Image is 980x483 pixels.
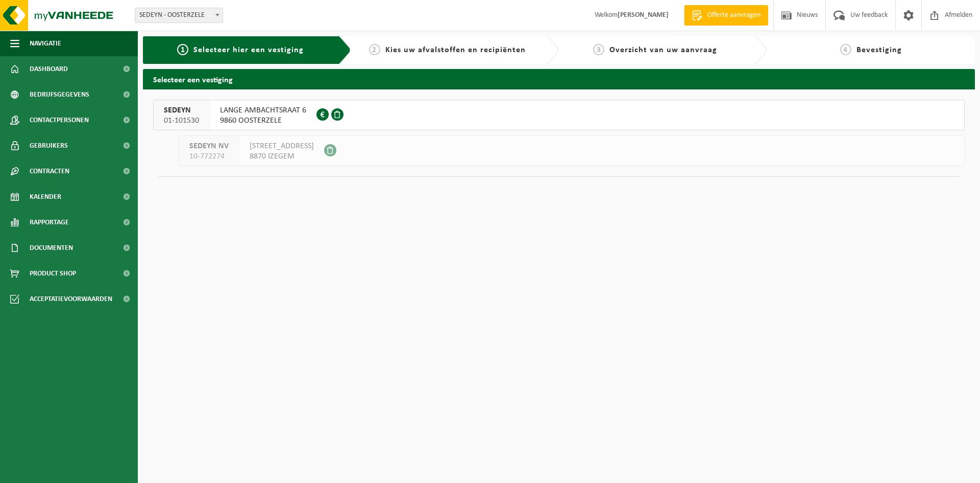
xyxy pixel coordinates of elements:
[30,31,61,56] span: Navigatie
[30,56,68,82] span: Dashboard
[30,107,89,133] span: Contactpersonen
[164,105,199,116] span: SEDEYN
[193,46,304,54] span: Selecteer hier een vestiging
[164,116,199,126] span: 01-101530
[385,46,526,54] span: Kies uw afvalstoffen en recipiënten
[856,46,902,54] span: Bevestiging
[220,105,306,116] span: LANGE AMBACHTSRAAT 6
[30,133,68,158] span: Gebruikers
[30,184,61,210] span: Kalender
[189,151,229,162] span: 10-772274
[30,235,73,261] span: Documenten
[593,44,604,55] span: 3
[177,44,188,55] span: 1
[220,116,306,126] span: 9860 OOSTERZELE
[369,44,380,55] span: 2
[30,158,69,184] span: Contracten
[30,286,112,312] span: Acceptatievoorwaarden
[153,100,965,130] button: SEDEYN 01-101530 LANGE AMBACHTSRAAT 69860 OOSTERZELE
[609,46,717,54] span: Overzicht van uw aanvraag
[840,44,851,55] span: 4
[684,5,768,26] a: Offerte aanvragen
[30,82,89,107] span: Bedrijfsgegevens
[143,69,975,89] h2: Selecteer een vestiging
[135,8,223,22] span: SEDEYN - OOSTERZELE
[30,261,76,286] span: Product Shop
[135,8,223,23] span: SEDEYN - OOSTERZELE
[250,151,314,162] span: 8870 IZEGEM
[30,210,69,235] span: Rapportage
[618,11,669,19] strong: [PERSON_NAME]
[189,141,229,151] span: SEDEYN NV
[705,10,763,20] span: Offerte aanvragen
[250,141,314,151] span: [STREET_ADDRESS]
